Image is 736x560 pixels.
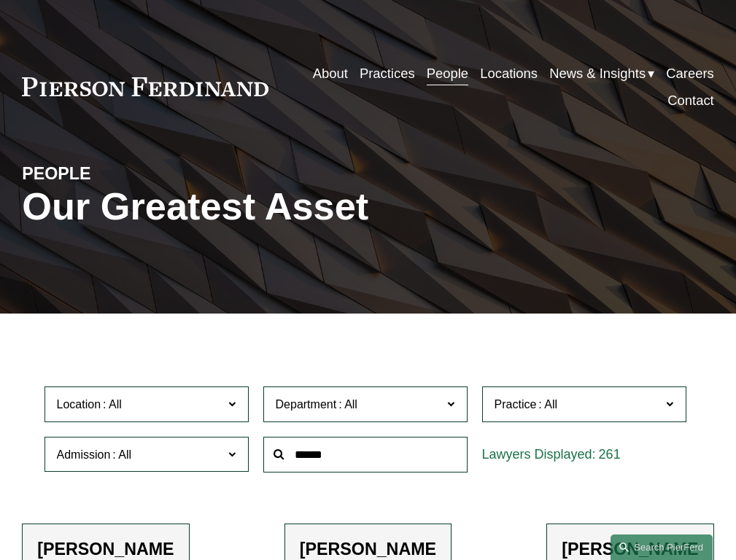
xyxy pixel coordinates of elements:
h1: Our Greatest Asset [22,185,483,229]
a: folder dropdown [549,60,654,87]
span: Department [276,398,337,411]
span: Admission [57,448,111,461]
a: Contact [667,87,713,114]
span: News & Insights [549,61,646,85]
h4: PEOPLE [22,163,195,185]
a: Careers [666,60,713,87]
span: Practice [495,398,537,411]
a: Search this site [611,534,713,560]
span: 261 [599,447,621,462]
a: About [313,60,348,87]
a: Practices [360,60,415,87]
a: People [427,60,468,87]
span: Location [57,398,101,411]
a: Locations [480,60,538,87]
